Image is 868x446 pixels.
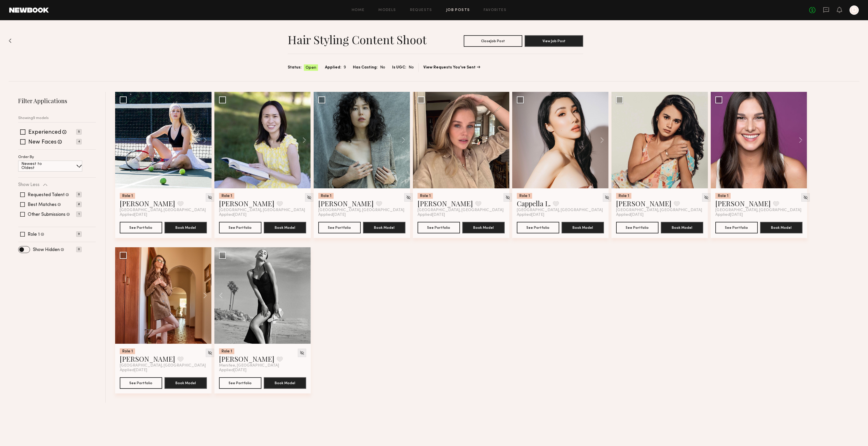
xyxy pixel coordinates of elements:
a: [PERSON_NAME] [219,354,274,363]
p: 9 [76,231,82,237]
p: 8 [76,202,82,207]
a: Book Model [164,225,207,230]
a: Book Model [562,225,604,230]
a: Cappella L. [517,199,551,208]
a: View Requests You’ve Sent [423,66,480,70]
span: [GEOGRAPHIC_DATA], [GEOGRAPHIC_DATA] [715,208,801,213]
p: Order By [18,155,34,159]
a: Book Model [264,225,306,230]
div: Applied [DATE] [517,213,604,217]
div: Applied [DATE] [418,213,505,217]
a: [PERSON_NAME] [120,354,175,363]
span: Is UGC: [392,64,406,71]
img: Unhide Model [307,195,312,200]
a: [PERSON_NAME] [318,199,374,208]
img: Unhide Model [505,195,510,200]
button: Book Model [164,377,207,389]
button: Book Model [562,222,604,233]
button: See Portfolio [120,377,162,389]
span: [GEOGRAPHIC_DATA], [GEOGRAPHIC_DATA] [219,208,305,213]
button: Book Model [462,222,505,233]
div: Applied [DATE] [120,213,207,217]
button: Book Model [363,222,405,233]
span: [GEOGRAPHIC_DATA], [GEOGRAPHIC_DATA] [418,208,504,213]
span: [GEOGRAPHIC_DATA], [GEOGRAPHIC_DATA] [318,208,404,213]
img: Unhide Model [704,195,709,200]
a: [PERSON_NAME] [616,199,671,208]
h1: Hair Styling Content Shoot [288,32,426,47]
div: Role 1 [219,193,234,199]
a: [PERSON_NAME] [715,199,771,208]
p: 4 [76,139,82,144]
a: [PERSON_NAME] [120,199,175,208]
div: Role 1 [120,193,135,199]
label: New Faces [28,140,57,145]
button: Book Model [760,222,802,233]
span: No [380,64,385,71]
button: See Portfolio [715,222,758,233]
a: [PERSON_NAME] [219,199,274,208]
a: Book Model [760,225,802,230]
a: Book Model [164,380,207,385]
span: Applied: [325,64,341,71]
span: Menifee, [GEOGRAPHIC_DATA] [219,363,279,368]
img: Unhide Model [605,195,609,200]
div: Applied [DATE] [219,213,306,217]
img: Unhide Model [207,350,212,355]
span: 9 [344,64,346,71]
p: 0 [76,192,82,197]
a: Requests [410,8,432,12]
a: Book Model [363,225,405,230]
div: Applied [DATE] [715,213,802,217]
button: See Portfolio [219,222,261,233]
button: View Job Post [525,35,583,47]
a: [PERSON_NAME] [418,199,473,208]
a: D [850,5,859,15]
div: Applied [DATE] [120,368,207,373]
a: See Portfolio [219,377,261,389]
button: See Portfolio [318,222,361,233]
span: Has Casting: [353,64,378,71]
button: See Portfolio [616,222,659,233]
label: Requested Talent [28,193,65,197]
a: Favorites [484,8,506,12]
img: Unhide Model [207,195,212,200]
button: CloseJob Post [464,35,522,47]
div: Applied [DATE] [616,213,703,217]
div: Role 1 [120,348,135,354]
span: Open [306,65,316,71]
img: Unhide Model [406,195,411,200]
a: Models [378,8,396,12]
div: Role 1 [318,193,334,199]
img: Unhide Model [803,195,808,200]
p: 1 [76,211,82,217]
div: Role 1 [517,193,532,199]
button: Book Model [164,222,207,233]
p: 0 [76,247,82,252]
div: Role 1 [715,193,731,199]
span: [GEOGRAPHIC_DATA], [GEOGRAPHIC_DATA] [616,208,702,213]
img: Back to previous page [9,38,12,43]
label: Best Matches [28,202,57,207]
a: See Portfolio [517,222,559,233]
button: Book Model [264,377,306,389]
label: Experienced [28,130,61,135]
button: Book Model [661,222,703,233]
span: Status: [288,64,302,71]
a: Job Posts [446,8,470,12]
a: Book Model [661,225,703,230]
span: [GEOGRAPHIC_DATA], [GEOGRAPHIC_DATA] [120,363,206,368]
span: [GEOGRAPHIC_DATA], [GEOGRAPHIC_DATA] [120,208,206,213]
p: Show Less [18,183,40,187]
div: Applied [DATE] [318,213,405,217]
button: See Portfolio [120,222,162,233]
div: Applied [DATE] [219,368,306,373]
span: No [409,64,414,71]
label: Role 1 [28,232,40,237]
